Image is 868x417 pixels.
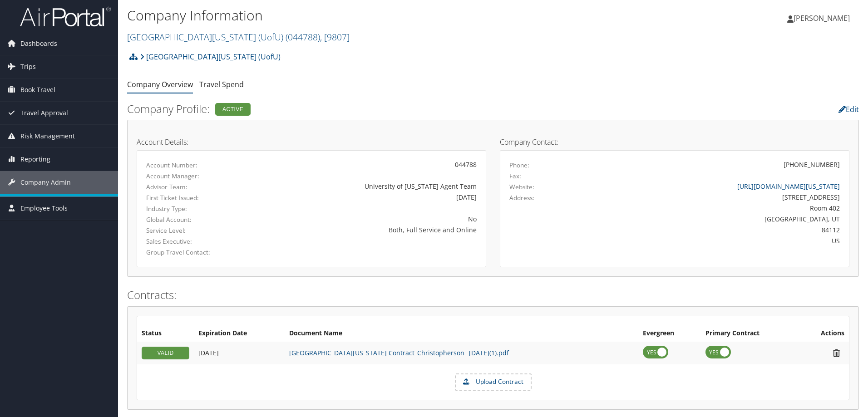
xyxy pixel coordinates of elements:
th: Expiration Date [194,325,285,342]
label: Website: [509,182,534,191]
label: Group Travel Contact: [146,248,247,257]
h4: Account Details: [137,138,486,146]
th: Document Name [285,325,638,342]
span: Trips [20,55,36,78]
label: Account Number: [146,161,247,170]
i: Remove Contract [829,348,844,358]
span: ( 044788 ) [286,31,320,43]
div: [GEOGRAPHIC_DATA], UT [596,214,840,224]
a: [PERSON_NAME] [787,5,859,32]
a: [GEOGRAPHIC_DATA][US_STATE] Contract_Christopherson_ [DATE](1).pdf [289,348,509,357]
span: Risk Management [20,125,75,147]
div: University of [US_STATE] Agent Team [261,182,477,191]
span: [PERSON_NAME] [794,13,850,23]
label: Account Manager: [146,172,247,181]
label: Upload Contract [456,374,531,390]
span: Company Admin [20,171,71,194]
label: Fax: [509,172,521,181]
h2: Company Profile: [127,101,611,117]
th: Actions [799,325,849,342]
div: 044788 [261,160,477,169]
span: [DATE] [198,348,219,357]
div: Add/Edit Date [198,349,280,357]
h4: Company Contact: [500,138,849,146]
div: Active [215,103,251,116]
th: Status [137,325,194,342]
th: Evergreen [638,325,701,342]
label: Advisor Team: [146,182,247,191]
th: Primary Contract [701,325,799,342]
label: First Ticket Issued: [146,193,247,202]
a: Travel Spend [199,79,244,89]
div: Room 402 [596,203,840,213]
a: Edit [838,104,859,114]
span: , [ 9807 ] [320,31,350,43]
h2: Contracts: [127,287,859,303]
label: Service Level: [146,226,247,235]
span: Employee Tools [20,197,68,220]
label: Industry Type: [146,204,247,213]
h1: Company Information [127,6,615,25]
a: [GEOGRAPHIC_DATA][US_STATE] (UofU) [140,48,281,66]
label: Global Account: [146,215,247,224]
img: airportal-logo.png [20,6,111,27]
a: [GEOGRAPHIC_DATA][US_STATE] (UofU) [127,31,350,43]
div: [DATE] [261,192,477,202]
a: [URL][DOMAIN_NAME][US_STATE] [737,182,840,191]
a: Company Overview [127,79,193,89]
span: Book Travel [20,78,55,101]
div: [PHONE_NUMBER] [784,160,840,169]
div: No [261,214,477,224]
span: Dashboards [20,32,57,55]
span: Reporting [20,148,50,171]
label: Phone: [509,161,529,170]
div: VALID [142,347,189,359]
div: [STREET_ADDRESS] [596,192,840,202]
label: Address: [509,193,534,202]
label: Sales Executive: [146,237,247,246]
div: 84112 [596,225,840,235]
span: Travel Approval [20,102,68,124]
div: Both, Full Service and Online [261,225,477,235]
div: US [596,236,840,245]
